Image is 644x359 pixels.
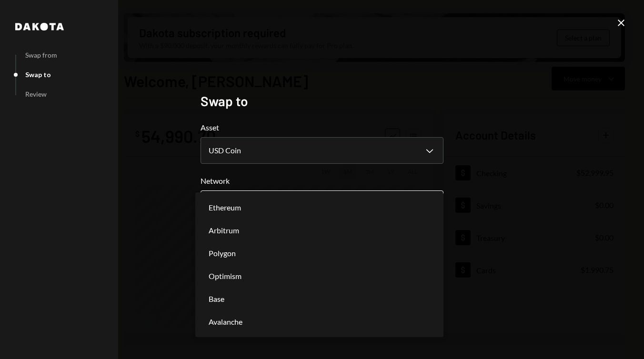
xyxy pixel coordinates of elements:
[201,137,443,164] button: Asset
[209,293,224,305] span: Base
[201,122,443,133] label: Asset
[201,175,443,187] label: Network
[209,316,242,328] span: Avalanche
[25,70,51,79] div: Swap to
[209,202,241,213] span: Ethereum
[209,270,241,282] span: Optimism
[209,225,239,236] span: Arbitrum
[201,190,443,217] button: Network
[25,90,47,98] div: Review
[209,248,236,259] span: Polygon
[201,92,443,110] h2: Swap to
[25,51,57,59] div: Swap from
